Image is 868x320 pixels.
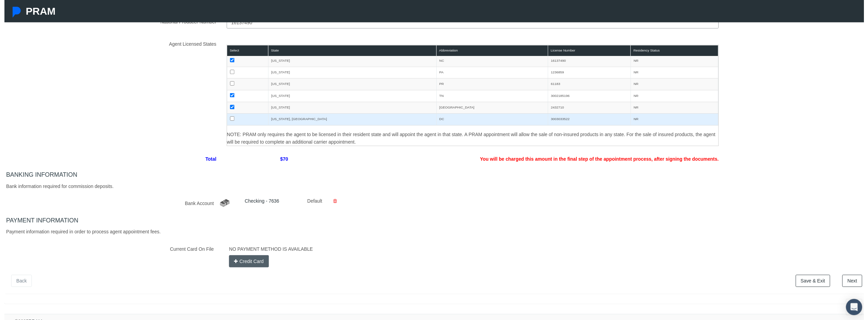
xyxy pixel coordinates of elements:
[266,67,436,79] td: [US_STATE]
[327,200,341,206] a: Delete
[436,79,549,91] td: PR
[633,67,721,79] td: NR
[633,45,721,57] th: Residency Status
[266,79,436,91] td: [US_STATE]
[217,199,229,210] img: card_bank.png
[225,45,266,57] th: Select
[549,45,633,57] th: License Number
[227,258,267,270] button: Credit Card
[799,277,834,290] a: Save & Exit
[549,103,633,115] td: 2432710
[633,103,721,115] td: NR
[21,5,52,17] span: PRAM
[243,200,278,206] a: Checking - 7636
[219,154,292,166] span: $70
[7,277,28,290] a: Back
[436,91,549,103] td: TN
[436,45,549,57] th: Abbreviation
[2,154,219,166] span: Total
[633,91,721,103] td: NR
[266,103,436,115] td: [US_STATE]
[2,231,158,237] span: Payment information required in order to process agent appointment fees.
[846,277,866,290] a: Next
[2,38,219,147] label: Agent Licensed States
[436,103,549,115] td: [GEOGRAPHIC_DATA]
[436,67,549,79] td: PA
[549,91,633,103] td: 3002185196
[222,245,317,257] label: NO PAYMENT METHOD IS AVAILABLE
[549,67,633,79] td: 1236859
[549,55,633,67] td: 16137490
[266,45,436,57] th: State
[850,302,866,318] div: Open Intercom Messenger
[266,55,436,67] td: [US_STATE]
[266,91,436,103] td: [US_STATE]
[7,7,18,18] img: Pram Partner
[436,115,549,127] td: DC
[549,79,633,91] td: 61183
[2,185,110,191] span: Bank information required for commission deposits.
[633,55,721,67] td: NR
[225,132,721,147] div: NOTE: PRAM only requires the agent to be licensed in their resident state and will appoint the ag...
[633,115,721,127] td: NR
[633,79,721,91] td: NR
[266,115,436,127] td: [US_STATE], [GEOGRAPHIC_DATA]
[436,55,549,67] td: NC
[292,154,726,166] span: You will be charged this amount in the final step of the appointment process, after signing the d...
[301,199,322,210] div: Default
[549,115,633,127] td: 3003033522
